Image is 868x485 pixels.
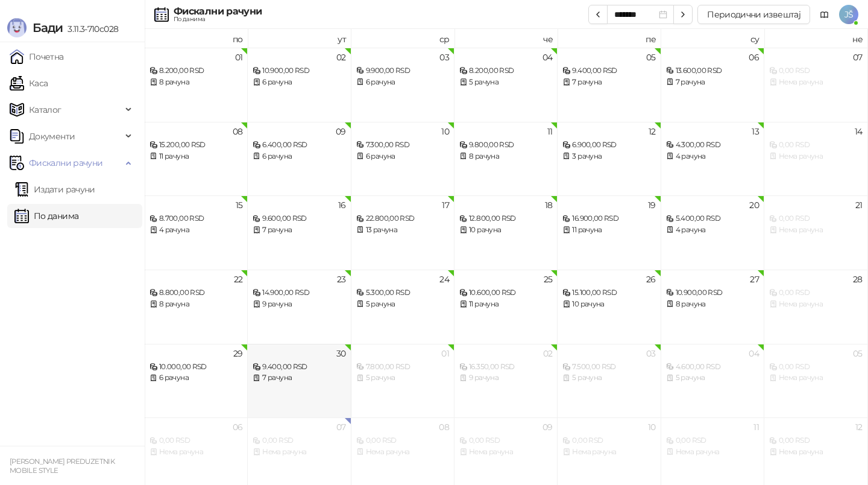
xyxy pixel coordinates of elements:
[542,53,553,62] div: 04
[666,224,759,236] div: 4 рачуна
[33,21,63,35] span: Бади
[542,423,553,431] div: 09
[337,275,346,284] div: 23
[174,7,262,16] div: Фискални рачуни
[666,435,759,446] div: 0,00 RSD
[454,195,558,270] td: 2025-09-18
[853,275,863,284] div: 28
[248,29,351,48] th: ут
[253,213,345,224] div: 9.600,00 RSD
[648,201,656,209] div: 19
[769,65,862,77] div: 0,00 RSD
[562,224,655,236] div: 11 рачуна
[149,287,242,299] div: 8.800,00 RSD
[649,127,656,136] div: 12
[233,349,243,358] div: 29
[661,195,764,270] td: 2025-09-20
[29,151,102,175] span: Фискални рачуни
[459,213,552,224] div: 12.800,00 RSD
[562,151,655,162] div: 3 рачуна
[459,446,552,458] div: Нема рачуна
[769,224,862,236] div: Нема рачуна
[661,344,764,418] td: 2025-10-04
[661,29,764,48] th: су
[336,349,346,358] div: 30
[253,139,345,151] div: 6.400,00 RSD
[439,275,449,284] div: 24
[769,151,862,162] div: Нема рачуна
[149,372,242,384] div: 6 рачуна
[356,372,449,384] div: 5 рачуна
[356,446,449,458] div: Нема рачуна
[235,53,243,62] div: 01
[749,349,759,358] div: 04
[558,122,661,196] td: 2025-09-12
[63,24,118,34] span: 3.11.3-710c028
[356,151,449,162] div: 6 рачуна
[562,77,655,88] div: 7 рачуна
[149,139,242,151] div: 15.200,00 RSD
[769,77,862,88] div: Нема рачуна
[248,122,351,196] td: 2025-09-09
[29,98,61,122] span: Каталог
[769,213,862,224] div: 0,00 RSD
[14,177,95,201] a: Издати рачуни
[697,5,810,24] button: Периодични извештај
[351,122,454,196] td: 2025-09-10
[558,344,661,418] td: 2025-10-03
[145,270,248,344] td: 2025-09-22
[145,29,248,48] th: по
[145,122,248,196] td: 2025-09-08
[149,77,242,88] div: 8 рачуна
[439,53,449,62] div: 03
[562,372,655,384] div: 5 рачуна
[666,446,759,458] div: Нема рачуна
[459,361,552,373] div: 16.350,00 RSD
[454,122,558,196] td: 2025-09-11
[543,349,553,358] div: 02
[764,29,867,48] th: не
[149,299,242,310] div: 8 рачуна
[562,213,655,224] div: 16.900,00 RSD
[248,344,351,418] td: 2025-09-30
[666,65,759,77] div: 13.600,00 RSD
[562,435,655,446] div: 0,00 RSD
[839,5,858,24] span: JŠ
[459,299,552,310] div: 11 рачуна
[769,446,862,458] div: Нема рачуна
[10,45,64,69] a: Почетна
[558,48,661,122] td: 2025-09-05
[459,65,552,77] div: 8.200,00 RSD
[351,270,454,344] td: 2025-09-24
[558,195,661,270] td: 2025-09-19
[853,349,863,358] div: 05
[454,48,558,122] td: 2025-09-04
[356,139,449,151] div: 7.300,00 RSD
[253,435,345,446] div: 0,00 RSD
[753,423,759,431] div: 11
[661,122,764,196] td: 2025-09-13
[769,287,862,299] div: 0,00 RSD
[454,29,558,48] th: че
[562,446,655,458] div: Нема рачуна
[855,423,863,431] div: 12
[750,275,759,284] div: 27
[145,344,248,418] td: 2025-09-29
[236,201,243,209] div: 15
[558,270,661,344] td: 2025-09-26
[253,287,345,299] div: 14.900,00 RSD
[253,77,345,88] div: 6 рачуна
[661,48,764,122] td: 2025-09-06
[562,299,655,310] div: 10 рачуна
[459,372,552,384] div: 9 рачуна
[253,224,345,236] div: 7 рачуна
[459,435,552,446] div: 0,00 RSD
[764,344,867,418] td: 2025-10-05
[29,124,75,148] span: Документи
[666,151,759,162] div: 4 рачуна
[855,127,863,136] div: 14
[562,361,655,373] div: 7.500,00 RSD
[666,287,759,299] div: 10.900,00 RSD
[454,270,558,344] td: 2025-09-25
[149,224,242,236] div: 4 рачуна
